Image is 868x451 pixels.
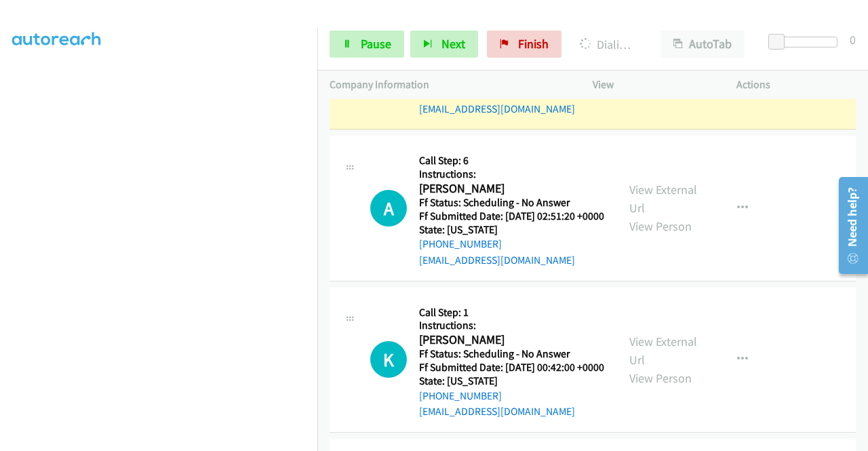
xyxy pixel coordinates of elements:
p: Actions [736,77,856,93]
a: Finish [487,31,561,58]
p: View [593,77,712,93]
a: [EMAIL_ADDRESS][DOMAIN_NAME] [419,405,575,418]
h5: Call Step: 1 [419,306,604,319]
a: [EMAIL_ADDRESS][DOMAIN_NAME] [419,254,575,267]
h5: Ff Status: Scheduling - No Answer [419,347,604,361]
a: [EMAIL_ADDRESS][DOMAIN_NAME] [419,102,575,115]
span: Pause [361,36,391,52]
h5: Ff Submitted Date: [DATE] 02:51:20 +0000 [419,210,604,223]
p: Dialing [PERSON_NAME] [580,35,636,54]
span: Next [441,36,465,52]
a: View Person [629,218,692,234]
h5: State: [US_STATE] [419,223,604,237]
div: The call is yet to be attempted [370,341,407,378]
iframe: Resource Center [829,172,868,279]
a: View Person [629,370,692,386]
a: View External Url [629,334,697,368]
button: AutoTab [660,31,745,58]
span: Finish [518,36,549,52]
div: 0 [850,31,856,49]
a: [PHONE_NUMBER] [419,389,502,402]
h1: K [370,341,407,378]
h5: State: [US_STATE] [419,374,604,388]
a: View External Url [629,182,697,216]
button: Next [410,31,478,58]
h2: [PERSON_NAME] [419,332,604,348]
h5: Call Step: 6 [419,154,604,168]
div: Delay between calls (in seconds) [775,37,837,47]
h5: Instructions: [419,168,604,181]
h2: [PERSON_NAME] [419,181,604,197]
h5: Ff Submitted Date: [DATE] 00:42:00 +0000 [419,361,604,374]
h5: Ff Status: Scheduling - No Answer [419,196,604,210]
h1: A [370,190,407,227]
a: [PHONE_NUMBER] [419,237,502,250]
a: Pause [330,31,404,58]
p: Company Information [330,77,568,93]
h5: Instructions: [419,319,604,332]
